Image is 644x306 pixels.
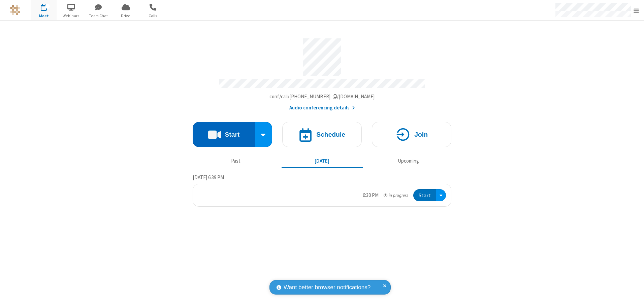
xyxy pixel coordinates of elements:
[140,13,166,19] span: Calls
[113,13,138,19] span: Drive
[384,192,408,199] em: in progress
[289,104,355,112] button: Audio conferencing details
[414,131,428,138] h4: Join
[45,4,50,9] div: 1
[282,155,363,167] button: [DATE]
[255,122,272,147] div: Start conference options
[368,155,449,167] button: Upcoming
[193,173,451,207] section: Today's Meetings
[269,93,375,101] button: Copy my meeting room linkCopy my meeting room link
[269,93,375,100] span: Copy my meeting room link
[225,131,239,138] h4: Start
[193,33,451,112] section: Account details
[193,122,255,147] button: Start
[195,155,277,167] button: Past
[284,283,371,292] span: Want better browser notifications?
[413,189,436,202] button: Start
[86,13,111,19] span: Team Chat
[282,122,362,147] button: Schedule
[363,192,379,199] div: 6:30 PM
[31,13,57,19] span: Meet
[316,131,345,138] h4: Schedule
[193,174,224,180] span: [DATE] 6:39 PM
[436,189,446,202] div: Open menu
[59,13,84,19] span: Webinars
[10,5,20,15] img: QA Selenium DO NOT DELETE OR CHANGE
[372,122,451,147] button: Join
